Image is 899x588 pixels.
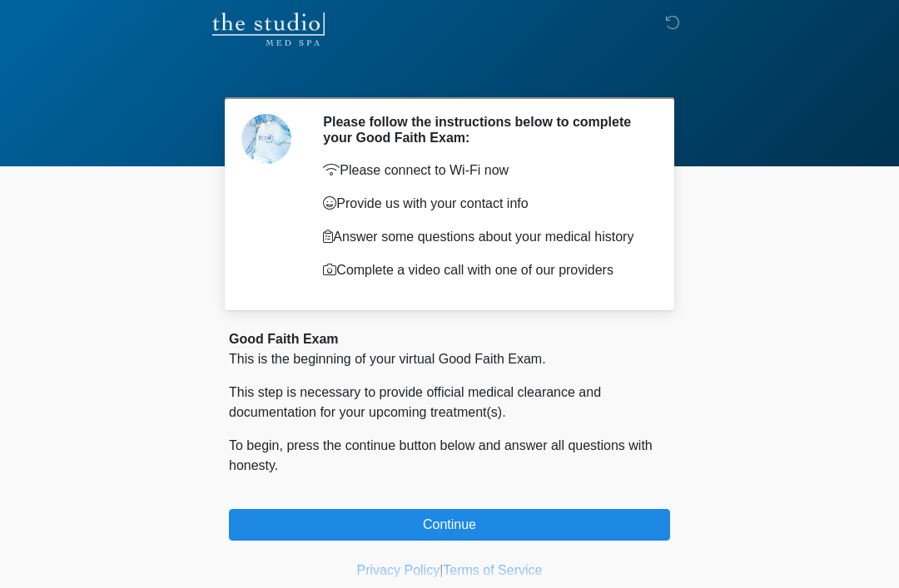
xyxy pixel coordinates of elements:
[443,563,542,577] a: Terms of Service
[323,114,645,146] h2: Please follow the instructions below to complete your Good Faith Exam:
[212,12,325,46] img: The Studio Med Spa Logo
[216,60,683,91] h1: ‎ ‎
[229,509,670,541] button: Continue
[440,563,443,577] a: |
[357,563,440,577] a: Privacy Policy
[323,194,645,214] p: Provide us with your contact info
[229,329,670,349] div: Good Faith Exam
[323,227,645,247] p: Answer some questions about your medical history
[241,114,291,164] img: Agent Avatar
[229,383,670,422] p: This step is necessary to provide official medical clearance and documentation for your upcoming ...
[323,260,645,280] p: Complete a video call with one of our providers
[229,349,670,369] p: This is the beginning of your virtual Good Faith Exam.
[229,436,670,476] p: To begin, press the continue button below and answer all questions with honesty.
[323,161,645,180] p: Please connect to Wi-Fi now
